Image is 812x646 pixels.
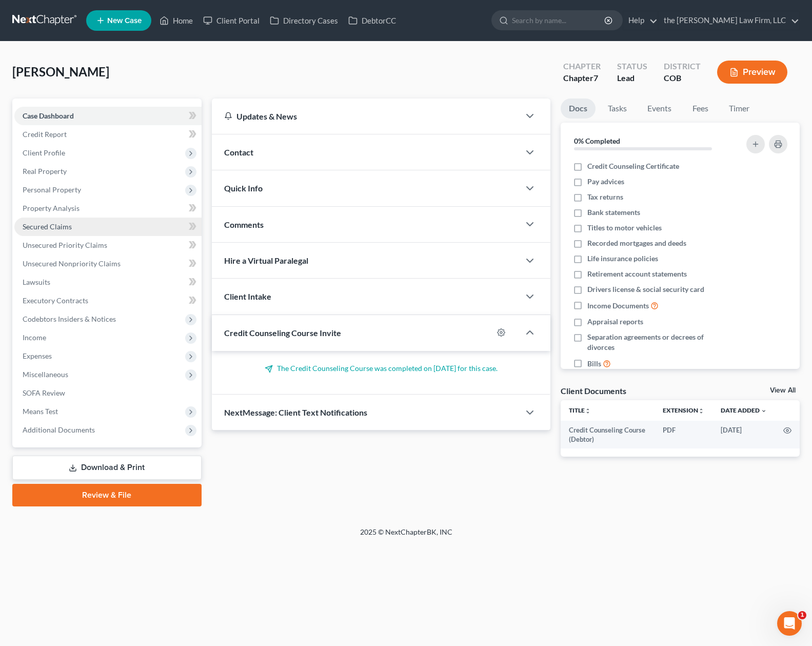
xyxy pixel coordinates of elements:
[23,167,67,175] span: Real Property
[721,99,758,119] a: Timer
[23,111,74,120] span: Case Dashboard
[587,192,623,202] span: Tax returns
[23,388,65,397] span: SOFA Review
[587,223,662,233] span: Titles to motor vehicles
[761,408,767,414] i: expand_more
[587,177,624,187] span: Pay advices
[587,161,679,171] span: Credit Counseling Certificate
[639,99,680,119] a: Events
[587,238,686,248] span: Recorded mortgages and deeds
[14,218,202,236] a: Secured Claims
[23,185,81,194] span: Personal Property
[659,11,799,30] a: the [PERSON_NAME] Law Firm, LLC
[712,421,775,449] td: [DATE]
[224,363,538,374] p: The Credit Counseling Course was completed on [DATE] for this case.
[23,315,116,323] span: Codebtors Insiders & Notices
[563,61,601,72] div: Chapter
[23,222,72,231] span: Secured Claims
[721,406,767,414] a: Date Added expand_more
[14,236,202,255] a: Unsecured Priority Claims
[23,351,52,360] span: Expenses
[224,291,271,301] span: Client Intake
[569,406,591,414] a: Titleunfold_more
[14,384,202,402] a: SOFA Review
[617,72,647,84] div: Lead
[12,456,202,480] a: Download & Print
[600,99,635,119] a: Tasks
[114,527,699,545] div: 2025 © NextChapterBK, INC
[561,385,626,396] div: Client Documents
[23,425,95,434] span: Additional Documents
[623,11,658,30] a: Help
[107,17,142,25] span: New Case
[12,484,202,506] a: Review & File
[198,11,265,30] a: Client Portal
[224,256,308,265] span: Hire a Virtual Paralegal
[14,291,202,310] a: Executory Contracts
[23,333,46,342] span: Income
[587,207,640,218] span: Bank statements
[23,241,107,249] span: Unsecured Priority Claims
[23,259,121,268] span: Unsecured Nonpriority Claims
[224,407,367,417] span: NextMessage: Client Text Notifications
[587,317,643,327] span: Appraisal reports
[770,387,796,394] a: View All
[664,61,701,72] div: District
[561,421,655,449] td: Credit Counseling Course (Debtor)
[343,11,401,30] a: DebtorCC
[224,111,507,122] div: Updates & News
[585,408,591,414] i: unfold_more
[698,408,704,414] i: unfold_more
[798,611,806,619] span: 1
[587,301,649,311] span: Income Documents
[23,296,88,305] span: Executory Contracts
[593,73,598,83] span: 7
[587,332,731,353] span: Separation agreements or decrees of divorces
[663,406,704,414] a: Extensionunfold_more
[265,11,343,30] a: Directory Cases
[563,72,601,84] div: Chapter
[224,220,264,229] span: Comments
[12,64,109,79] span: [PERSON_NAME]
[14,199,202,218] a: Property Analysis
[664,72,701,84] div: COB
[587,359,601,369] span: Bills
[717,61,787,84] button: Preview
[587,253,658,264] span: Life insurance policies
[587,284,704,295] span: Drivers license & social security card
[14,107,202,125] a: Case Dashboard
[224,328,341,338] span: Credit Counseling Course Invite
[14,255,202,273] a: Unsecured Nonpriority Claims
[23,407,58,416] span: Means Test
[655,421,712,449] td: PDF
[512,11,606,30] input: Search by name...
[224,183,263,193] span: Quick Info
[23,130,67,139] span: Credit Report
[617,61,647,72] div: Status
[23,278,50,286] span: Lawsuits
[587,269,687,279] span: Retirement account statements
[23,148,65,157] span: Client Profile
[23,204,80,212] span: Property Analysis
[14,273,202,291] a: Lawsuits
[224,147,253,157] span: Contact
[23,370,68,379] span: Miscellaneous
[14,125,202,144] a: Credit Report
[777,611,802,636] iframe: Intercom live chat
[684,99,717,119] a: Fees
[574,136,620,145] strong: 0% Completed
[561,99,596,119] a: Docs
[154,11,198,30] a: Home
